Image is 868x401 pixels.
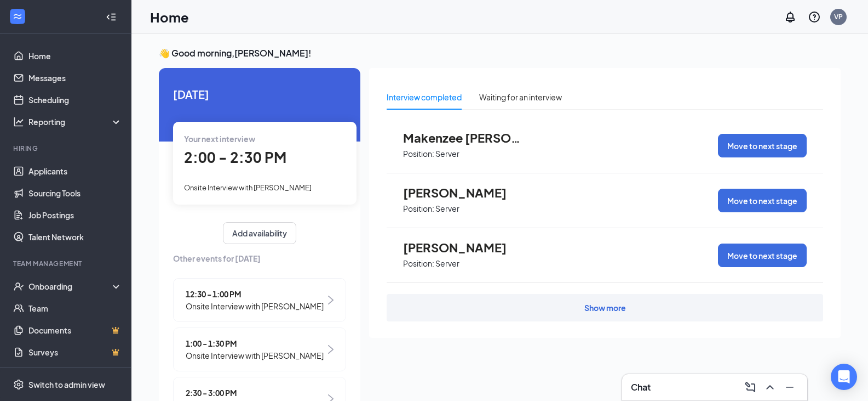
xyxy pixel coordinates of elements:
div: Interview completed [387,91,462,103]
h3: Chat [631,381,651,393]
div: Switch to admin view [28,379,105,390]
button: ComposeMessage [741,379,759,396]
svg: Minimize [783,381,796,394]
p: Position: [403,204,434,214]
span: 2:30 - 3:00 PM [186,387,324,399]
div: Open Intercom Messenger [831,364,857,390]
svg: Collapse [106,12,117,22]
button: ChevronUp [761,379,779,396]
a: Job Postings [28,204,122,226]
span: Onsite Interview with [PERSON_NAME] [186,349,324,362]
div: Hiring [13,144,120,153]
span: [PERSON_NAME] [403,240,524,255]
h3: 👋 Good morning, [PERSON_NAME] ! [159,47,841,59]
p: Server [435,204,459,214]
button: Add availability [223,222,296,244]
div: VP [834,12,843,21]
button: Minimize [781,379,798,396]
div: Onboarding [28,281,113,292]
div: Show more [584,302,626,313]
span: Other events for [DATE] [173,252,346,264]
span: 2:00 - 2:30 PM [184,148,286,166]
a: Home [28,45,122,67]
span: [PERSON_NAME] [403,185,524,200]
button: Move to next stage [718,134,807,157]
svg: UserCheck [13,281,24,292]
button: Move to next stage [718,244,807,267]
a: SurveysCrown [28,341,122,363]
span: Makenzee [PERSON_NAME] [403,131,524,145]
p: Server [435,258,459,269]
a: Applicants [28,160,122,182]
div: Waiting for an interview [479,91,562,103]
svg: ChevronUp [763,381,777,394]
span: 1:00 - 1:30 PM [186,337,324,349]
div: Reporting [28,116,123,127]
p: Position: [403,258,434,269]
p: Server [435,149,459,159]
svg: WorkstreamLogo [12,11,23,22]
a: Scheduling [28,89,122,111]
a: DocumentsCrown [28,319,122,341]
a: Sourcing Tools [28,182,122,204]
span: Onsite Interview with [PERSON_NAME] [186,300,324,312]
span: [DATE] [173,86,346,103]
button: Move to next stage [718,189,807,212]
svg: Settings [13,379,24,390]
span: 12:30 - 1:00 PM [186,288,324,300]
svg: Analysis [13,116,24,127]
p: Position: [403,149,434,159]
svg: Notifications [784,10,797,24]
a: Talent Network [28,226,122,248]
svg: QuestionInfo [808,10,821,24]
svg: ComposeMessage [744,381,757,394]
div: Team Management [13,259,120,268]
span: Onsite Interview with [PERSON_NAME] [184,183,312,192]
span: Your next interview [184,134,255,144]
h1: Home [150,8,189,26]
a: Messages [28,67,122,89]
a: Team [28,297,122,319]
